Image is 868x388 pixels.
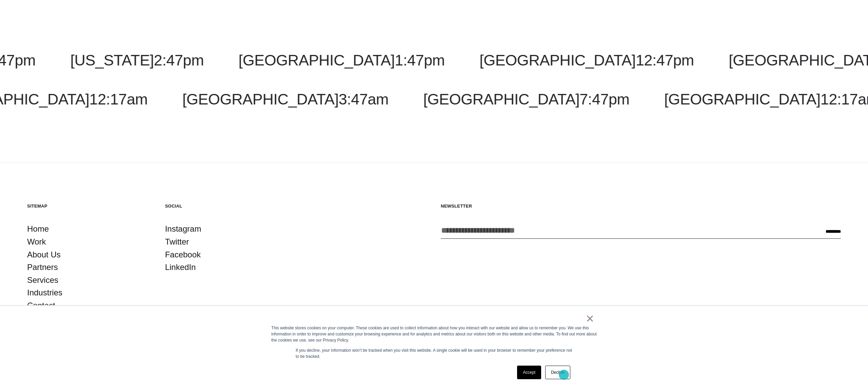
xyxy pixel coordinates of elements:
a: [GEOGRAPHIC_DATA]7:47pm [423,91,629,108]
a: Industries [27,286,62,299]
h5: Newsletter [441,203,841,209]
a: Contact [27,299,55,312]
a: Work [27,235,46,248]
div: This website stores cookies on your computer. These cookies are used to collect information about... [271,325,597,343]
a: [GEOGRAPHIC_DATA]12:47pm [479,52,694,69]
a: [GEOGRAPHIC_DATA]1:47pm [239,52,445,69]
a: Instagram [165,222,201,235]
a: Partners [27,261,58,274]
a: LinkedIn [165,261,196,274]
span: 2:47pm [154,52,204,69]
a: Facebook [165,248,201,261]
h5: Social [165,203,290,209]
h5: Sitemap [27,203,152,209]
a: × [586,315,594,322]
p: If you decline, your information won’t be tracked when you visit this website. A single cookie wi... [296,347,572,360]
span: 12:47pm [636,52,694,69]
a: Twitter [165,235,189,248]
span: 1:47pm [395,52,445,69]
a: [GEOGRAPHIC_DATA]3:47am [182,91,389,108]
span: 7:47pm [579,91,629,108]
span: 3:47am [339,91,389,108]
a: Decline [545,366,570,379]
a: Home [27,222,49,235]
a: Services [27,274,58,287]
a: Accept [517,366,541,379]
a: [US_STATE]2:47pm [70,52,204,69]
a: About Us [27,248,61,261]
span: 12:17am [89,91,147,108]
